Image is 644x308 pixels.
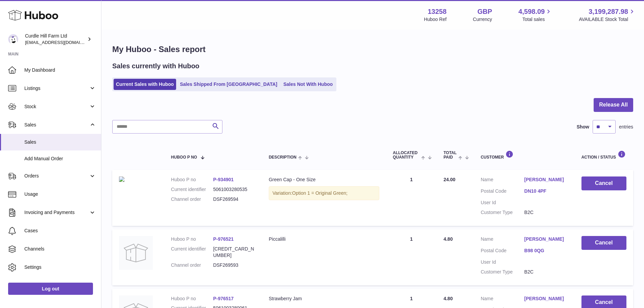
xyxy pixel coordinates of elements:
[213,236,234,242] a: P-976521
[24,122,89,128] span: Sales
[24,228,96,234] span: Cases
[292,190,348,196] span: Option 1 = Original Green;
[424,16,447,23] div: Huboo Ref
[213,177,234,182] a: P-934901
[619,124,633,130] span: entries
[8,283,93,295] a: Log out
[481,295,524,304] dt: Name
[524,236,568,242] a: [PERSON_NAME]
[171,186,213,193] dt: Current identifier
[171,196,213,203] dt: Channel order
[213,196,255,203] dd: DSF269594
[444,177,455,182] span: 24.00
[581,150,626,160] div: Action / Status
[481,236,524,244] dt: Name
[444,151,457,160] span: Total paid
[171,155,197,160] span: Huboo P no
[112,62,199,71] h2: Sales currently with Huboo
[524,188,568,194] a: DN10 4PF
[213,186,255,193] dd: 5061003280535
[481,209,524,216] dt: Customer Type
[24,191,96,197] span: Usage
[171,246,213,259] dt: Current identifier
[269,295,379,302] div: Strawberry Jam
[24,103,89,110] span: Stock
[171,295,213,302] dt: Huboo P no
[24,156,96,162] span: Add Manual Order
[522,16,552,23] span: Total sales
[481,150,568,160] div: Customer
[386,170,437,226] td: 1
[393,151,420,160] span: ALLOCATED Quantity
[481,259,524,265] dt: User Id
[444,296,453,301] span: 4.80
[24,246,96,252] span: Channels
[269,176,379,183] div: Green Cap - One Size
[444,236,453,242] span: 4.80
[269,236,379,242] div: Piccalilli
[213,246,255,259] dd: [CREDIT_CARD_NUMBER]
[24,264,96,270] span: Settings
[481,269,524,275] dt: Customer Type
[24,139,96,145] span: Sales
[589,7,628,16] span: 3,199,287.98
[481,188,524,196] dt: Postal Code
[112,44,633,55] h1: My Huboo - Sales report
[281,79,335,90] a: Sales Not With Huboo
[177,79,280,90] a: Sales Shipped From [GEOGRAPHIC_DATA]
[24,173,89,179] span: Orders
[524,247,568,254] a: B98 0QG
[481,247,524,256] dt: Postal Code
[119,176,124,182] img: EOB_7274EOB.jpg
[114,79,176,90] a: Current Sales with Huboo
[477,7,492,16] strong: GBP
[594,98,633,112] button: Release All
[25,33,86,46] div: Curdle Hill Farm Ltd
[213,262,255,268] dd: DSF269593
[428,7,447,16] strong: 13258
[519,7,545,16] span: 4,598.09
[524,209,568,216] dd: B2C
[581,176,626,190] button: Cancel
[171,176,213,183] dt: Huboo P no
[579,16,636,23] span: AVAILABLE Stock Total
[524,176,568,183] a: [PERSON_NAME]
[577,124,589,130] label: Show
[524,269,568,275] dd: B2C
[24,67,96,73] span: My Dashboard
[579,7,636,23] a: 3,199,287.98 AVAILABLE Stock Total
[213,296,234,301] a: P-976517
[581,236,626,250] button: Cancel
[171,236,213,242] dt: Huboo P no
[25,40,99,45] span: [EMAIL_ADDRESS][DOMAIN_NAME]
[269,186,379,200] div: Variation:
[24,85,89,92] span: Listings
[119,236,153,270] img: no-photo.jpg
[524,295,568,302] a: [PERSON_NAME]
[481,199,524,206] dt: User Id
[171,262,213,268] dt: Channel order
[386,229,437,285] td: 1
[481,176,524,185] dt: Name
[24,209,89,216] span: Invoicing and Payments
[473,16,492,23] div: Currency
[8,34,18,44] img: internalAdmin-13258@internal.huboo.com
[269,155,296,160] span: Description
[519,7,553,23] a: 4,598.09 Total sales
